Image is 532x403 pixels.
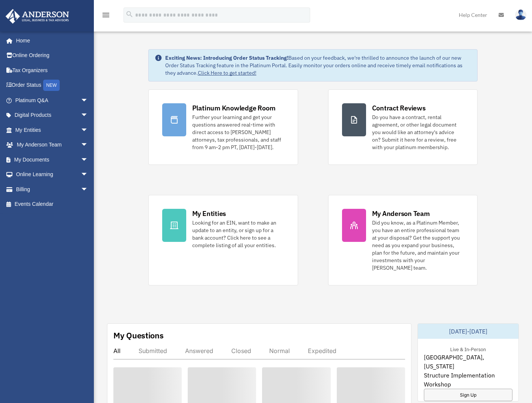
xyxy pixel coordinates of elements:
[5,197,99,212] a: Events Calendar
[125,10,134,18] i: search
[148,195,298,285] a: My Entities Looking for an EIN, want to make an update to an entity, or sign up for a bank accoun...
[81,137,96,153] span: arrow_drop_down
[372,209,430,218] div: My Anderson Team
[5,122,99,137] a: My Entitiesarrow_drop_down
[5,108,99,123] a: Digital Productsarrow_drop_down
[418,324,518,339] div: [DATE]-[DATE]
[308,347,336,355] div: Expedited
[515,9,526,20] img: User Pic
[101,11,110,20] i: menu
[192,103,276,113] div: Platinum Knowledge Room
[5,137,99,152] a: My Anderson Teamarrow_drop_down
[269,347,290,355] div: Normal
[165,54,472,77] div: Based on your feedback, we're thrilled to announce the launch of our new Order Status Tracking fe...
[113,330,164,341] div: My Questions
[198,69,256,76] a: Click Here to get started!
[5,78,99,93] a: Order StatusNEW
[5,63,99,78] a: Tax Organizers
[43,80,60,91] div: NEW
[81,108,96,123] span: arrow_drop_down
[5,167,99,182] a: Online Learningarrow_drop_down
[113,347,121,355] div: All
[81,182,96,197] span: arrow_drop_down
[5,152,99,167] a: My Documentsarrow_drop_down
[139,347,167,355] div: Submitted
[148,89,298,165] a: Platinum Knowledge Room Further your learning and get your questions answered real-time with dire...
[185,347,213,355] div: Answered
[165,54,288,61] strong: Exciting News: Introducing Order Status Tracking!
[81,167,96,183] span: arrow_drop_down
[192,113,284,151] div: Further your learning and get your questions answered real-time with direct access to [PERSON_NAM...
[372,103,426,113] div: Contract Reviews
[5,182,99,197] a: Billingarrow_drop_down
[81,122,96,138] span: arrow_drop_down
[101,13,110,20] a: menu
[81,93,96,108] span: arrow_drop_down
[424,371,512,389] span: Structure Implementation Workshop
[328,89,478,165] a: Contract Reviews Do you have a contract, rental agreement, or other legal document you would like...
[231,347,251,355] div: Closed
[372,219,464,272] div: Did you know, as a Platinum Member, you have an entire professional team at your disposal? Get th...
[5,93,99,108] a: Platinum Q&Aarrow_drop_down
[328,195,478,285] a: My Anderson Team Did you know, as a Platinum Member, you have an entire professional team at your...
[3,9,71,24] img: Anderson Advisors Platinum Portal
[444,345,492,353] div: Live & In-Person
[5,33,96,48] a: Home
[81,152,96,168] span: arrow_drop_down
[372,113,464,151] div: Do you have a contract, rental agreement, or other legal document you would like an attorney's ad...
[424,389,512,401] a: Sign Up
[192,219,284,249] div: Looking for an EIN, want to make an update to an entity, or sign up for a bank account? Click her...
[424,353,512,371] span: [GEOGRAPHIC_DATA], [US_STATE]
[192,209,226,218] div: My Entities
[5,48,99,63] a: Online Ordering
